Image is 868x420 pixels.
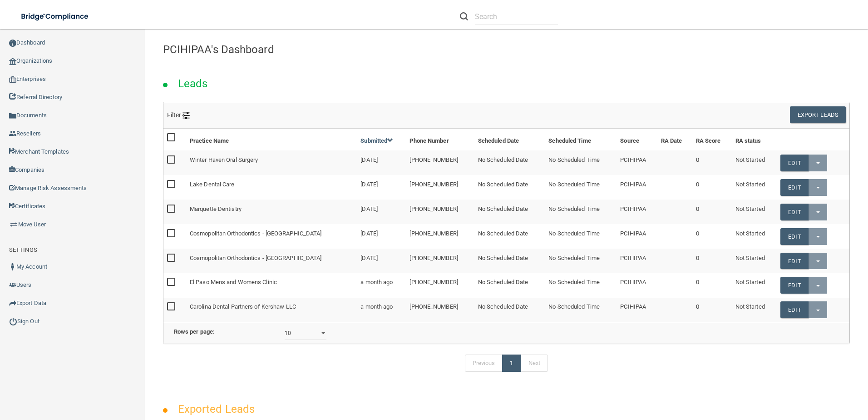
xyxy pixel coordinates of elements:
[186,249,357,273] td: Cosmopolitan Orthodontics - [GEOGRAPHIC_DATA]
[357,200,406,224] td: [DATE]
[9,300,16,307] img: icon-export.b9366987.png
[465,355,503,372] a: Previous
[545,298,616,322] td: No Scheduled Time
[732,224,777,249] td: Not Started
[616,224,657,249] td: PCIHIPAA
[732,273,777,298] td: Not Started
[357,150,406,175] td: [DATE]
[406,273,474,298] td: [PHONE_NUMBER]
[545,273,616,298] td: No Scheduled Time
[406,129,474,150] th: Phone Number
[545,249,616,273] td: No Scheduled Time
[474,249,545,273] td: No Scheduled Date
[9,245,37,255] label: SETTINGS
[406,224,474,249] td: [PHONE_NUMBER]
[474,273,545,298] td: No Scheduled Date
[186,129,357,150] th: Practice Name
[9,220,18,229] img: briefcase.64adab9b.png
[474,298,545,322] td: No Scheduled Date
[545,175,616,200] td: No Scheduled Time
[357,249,406,273] td: [DATE]
[692,129,732,150] th: RA Score
[186,273,357,298] td: El Paso Mens and Womens Clinic
[657,129,692,150] th: RA Date
[360,137,393,144] a: Submitted
[167,111,190,119] span: Filter
[182,112,190,119] img: icon-filter@2x.21656d0b.png
[9,263,16,270] img: ic_user_dark.df1a06c3.png
[790,106,846,123] button: Export Leads
[357,273,406,298] td: a month ago
[732,298,777,322] td: Not Started
[692,273,732,298] td: 0
[616,249,657,273] td: PCIHIPAA
[174,328,215,335] b: Rows per page:
[732,150,777,175] td: Not Started
[732,129,777,150] th: RA status
[460,12,468,20] img: ic-search.3b580494.png
[780,301,808,318] a: Edit
[780,253,808,270] a: Edit
[521,355,548,372] a: Next
[9,112,16,120] img: icon-documents.8dae5593.png
[163,44,850,55] h4: PCIHIPAA's Dashboard
[406,298,474,322] td: [PHONE_NUMBER]
[9,130,16,137] img: ic_reseller.de258add.png
[616,273,657,298] td: PCIHIPAA
[186,175,357,200] td: Lake Dental Care
[9,58,16,65] img: organization-icon.f8decf85.png
[14,7,97,26] img: bridge_compliance_login_screen.278c3ca4.svg
[545,150,616,175] td: No Scheduled Time
[692,298,732,322] td: 0
[357,175,406,200] td: [DATE]
[474,200,545,224] td: No Scheduled Date
[474,150,545,175] td: No Scheduled Date
[474,224,545,249] td: No Scheduled Date
[186,224,357,249] td: Cosmopolitan Orthodontics - [GEOGRAPHIC_DATA]
[502,355,521,372] a: 1
[692,200,732,224] td: 0
[186,200,357,224] td: Marquette Dentistry
[732,249,777,273] td: Not Started
[474,129,545,150] th: Scheduled Date
[186,150,357,175] td: Winter Haven Oral Surgery
[406,150,474,175] td: [PHONE_NUMBER]
[406,200,474,224] td: [PHONE_NUMBER]
[545,129,616,150] th: Scheduled Time
[357,298,406,322] td: a month ago
[9,317,17,325] img: ic_power_dark.7ecde6b1.png
[9,281,16,289] img: icon-users.e205127d.png
[780,277,808,294] a: Edit
[616,150,657,175] td: PCIHIPAA
[780,179,808,196] a: Edit
[780,204,808,220] a: Edit
[186,298,357,322] td: Carolina Dental Partners of Kershaw LLC
[616,200,657,224] td: PCIHIPAA
[732,175,777,200] td: Not Started
[406,175,474,200] td: [PHONE_NUMBER]
[545,200,616,224] td: No Scheduled Time
[780,228,808,245] a: Edit
[545,224,616,249] td: No Scheduled Time
[9,76,16,83] img: enterprise.0d942306.png
[692,249,732,273] td: 0
[9,40,16,47] img: ic_dashboard_dark.d01f4a41.png
[616,298,657,322] td: PCIHIPAA
[692,175,732,200] td: 0
[357,224,406,249] td: [DATE]
[406,249,474,273] td: [PHONE_NUMBER]
[616,129,657,150] th: Source
[692,224,732,249] td: 0
[692,150,732,175] td: 0
[732,200,777,224] td: Not Started
[474,175,545,200] td: No Scheduled Date
[616,175,657,200] td: PCIHIPAA
[780,155,808,171] a: Edit
[475,8,558,25] input: Search
[169,71,217,96] h2: Leads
